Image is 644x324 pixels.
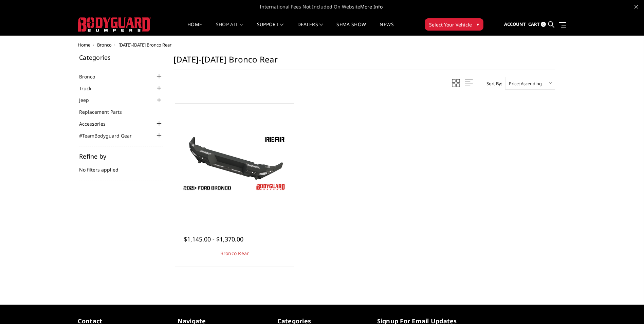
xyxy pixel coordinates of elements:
a: Cart 0 [528,15,546,34]
a: More Info [360,3,383,10]
h5: Refine by [79,153,163,159]
span: $1,145.00 - $1,370.00 [184,235,243,243]
a: shop all [216,22,243,35]
a: #TeamBodyguard Gear [79,132,140,139]
h1: [DATE]-[DATE] Bronco Rear [173,54,555,70]
a: Account [504,15,526,34]
span: 0 [541,22,546,27]
label: Sort By: [483,78,502,89]
a: Bronco [79,73,104,80]
a: News [380,22,393,35]
span: ▾ [477,21,479,28]
a: Dealers [297,22,323,35]
div: No filters applied [79,153,163,180]
a: Accessories [79,120,114,127]
a: Bronco Rear Shown with optional bolt-on end caps [177,105,292,221]
h5: Categories [79,54,163,60]
span: Account [504,21,526,27]
a: Support [257,22,284,35]
button: Select Your Vehicle [425,18,483,31]
a: Home [78,42,90,48]
span: Select Your Vehicle [429,21,472,28]
a: Jeep [79,96,97,104]
a: Replacement Parts [79,108,130,115]
span: [DATE]-[DATE] Bronco Rear [118,42,171,48]
span: Cart [528,21,540,27]
a: Home [187,22,202,35]
a: Truck [79,85,100,92]
img: BODYGUARD BUMPERS [78,17,151,32]
a: Bronco [97,42,112,48]
a: SEMA Show [336,22,366,35]
a: Bronco Rear [220,250,249,256]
